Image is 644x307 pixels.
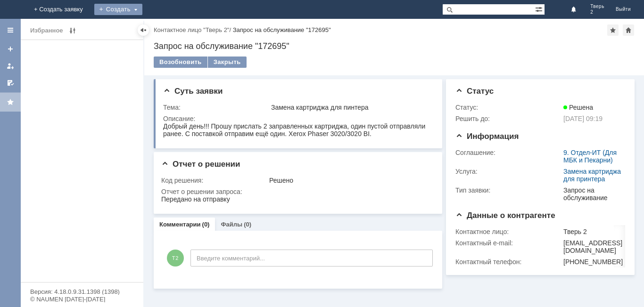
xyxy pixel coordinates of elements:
[221,221,242,228] a: Файлы
[563,186,621,202] div: Запрос на обслуживание
[455,115,561,122] div: Решить до:
[623,24,634,36] div: Сделать домашней страницей
[607,24,619,36] div: Добавить в избранное
[161,188,432,195] div: Отчет о решении запроса:
[455,228,561,235] div: Контактное лицо:
[455,258,561,266] div: Контактный телефон:
[138,24,149,36] div: Скрыть меню
[163,87,223,96] span: Суть заявки
[455,132,519,141] span: Информация
[563,149,617,164] a: 9. Отдел-ИТ (Для МБК и Пекарни)
[167,250,184,267] span: Т2
[30,296,134,302] div: © NAUMEN [DATE]-[DATE]
[563,228,623,235] div: Тверь 2
[3,75,18,90] a: Мои согласования
[163,104,269,111] div: Тема:
[563,168,621,183] a: Замена картриджа для принтера
[590,4,604,9] span: Тверь
[154,26,229,33] a: Контактное лицо "Тверь 2"
[233,26,331,33] div: Запрос на обслуживание "172695"
[159,221,201,228] a: Комментарии
[455,104,561,111] div: Статус:
[269,177,430,184] div: Решено
[3,58,18,73] a: Мои заявки
[94,4,142,15] div: Создать
[455,87,494,96] span: Статус
[67,25,78,36] span: Редактирование избранного
[154,26,233,33] div: /
[30,289,134,295] div: Версия: 4.18.0.9.31.1398 (1398)
[535,4,545,13] span: Расширенный поиск
[3,41,18,57] a: Создать заявку
[563,239,623,254] div: [EMAIL_ADDRESS][DOMAIN_NAME]
[244,221,251,228] div: (0)
[271,104,430,111] div: Замена картриджа для пинтера
[455,149,561,156] div: Соглашение:
[563,115,603,122] span: [DATE] 09:19
[202,221,210,228] div: (0)
[563,104,593,111] span: Решена
[455,211,555,220] span: Данные о контрагенте
[455,239,561,247] div: Контактный e-mail:
[161,160,240,169] span: Отчет о решении
[563,258,623,266] div: [PHONE_NUMBER]
[154,41,635,51] div: Запрос на обслуживание "172695"
[455,186,561,194] div: Тип заявки:
[30,25,63,36] div: Избранное
[161,177,267,184] div: Код решения:
[455,168,561,175] div: Услуга:
[163,115,432,122] div: Описание:
[590,9,604,15] span: 2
